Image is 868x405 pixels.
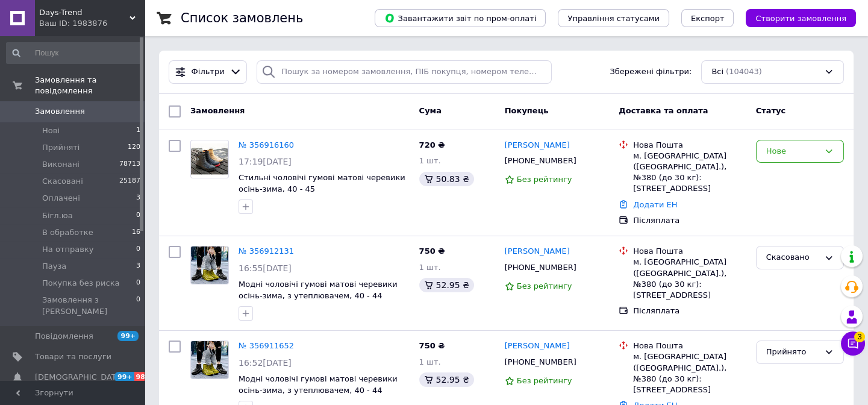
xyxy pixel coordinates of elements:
span: Товари та послуги [35,351,111,362]
div: Прийнято [766,346,819,359]
a: Додати ЕН [633,200,677,209]
a: Стильні чоловічі гумові матові черевики осінь-зима, 40 - 45 [239,173,405,193]
span: 0 [136,278,140,289]
span: Days-Trend [39,7,130,18]
span: Покупка без риска [42,278,119,289]
span: Бігл.юа [42,210,73,221]
img: Фото товару [191,143,228,175]
div: Післяплата [633,215,746,226]
span: [PHONE_NUMBER] [505,156,576,165]
span: Фільтри [192,66,225,78]
img: Фото товару [191,341,228,378]
span: Cума [419,106,442,115]
span: Завантажити звіт по пром-оплаті [384,13,536,24]
div: м. [GEOGRAPHIC_DATA] ([GEOGRAPHIC_DATA].), №380 (до 30 кг): [STREET_ADDRESS] [633,151,746,195]
div: Ваш ID: 1983876 [39,18,145,29]
span: Збережені фільтри: [610,66,692,78]
span: 750 ₴ [419,341,445,350]
span: Замовлення [190,106,245,115]
span: Без рейтингу [517,175,572,184]
div: м. [GEOGRAPHIC_DATA] ([GEOGRAPHIC_DATA].), №380 (до 30 кг): [STREET_ADDRESS] [633,257,746,301]
a: Модні чоловічі гумові матові черевики осінь-зима, з утеплювачем, 40 - 44 [239,280,398,300]
span: 25187 [119,176,140,187]
span: 16:55[DATE] [239,263,292,273]
span: Скасовані [42,176,83,187]
div: Нова Пошта [633,140,746,151]
button: Завантажити звіт по пром-оплаті [375,9,546,27]
a: Модні чоловічі гумові матові черевики осінь-зима, з утеплювачем, 40 - 44 [239,374,398,395]
button: Управління статусами [558,9,669,27]
span: 0 [136,210,140,221]
a: № 356916160 [239,140,294,149]
span: Оплачені [42,193,80,204]
span: Без рейтингу [517,376,572,385]
div: 50.83 ₴ [419,172,474,186]
div: Нове [766,145,819,158]
span: На отправку [42,244,93,255]
span: 99+ [117,331,139,341]
a: № 356912131 [239,246,294,256]
span: Пауза [42,261,66,272]
h1: Список замовлень [181,11,303,25]
span: 0 [136,244,140,255]
span: Прийняті [42,142,80,153]
span: [DEMOGRAPHIC_DATA] [35,372,124,383]
button: Створити замовлення [746,9,856,27]
span: 3 [854,331,865,342]
span: Повідомлення [35,331,93,342]
span: 3 [136,261,140,272]
span: 0 [136,295,140,316]
span: 78713 [119,159,140,170]
span: (104043) [726,67,762,76]
img: Фото товару [191,246,228,284]
span: Замовлення з [PERSON_NAME] [42,295,136,316]
span: Виконані [42,159,80,170]
span: 1 [136,125,140,136]
div: Нова Пошта [633,341,746,351]
span: Експорт [691,14,725,23]
a: Фото товару [190,246,229,284]
div: 52.95 ₴ [419,278,474,292]
span: Нові [42,125,60,136]
button: Чат з покупцем3 [841,331,865,356]
span: Статус [756,106,786,115]
div: Скасовано [766,251,819,264]
div: м. [GEOGRAPHIC_DATA] ([GEOGRAPHIC_DATA].), №380 (до 30 кг): [STREET_ADDRESS] [633,351,746,395]
span: 750 ₴ [419,246,445,256]
span: 17:19[DATE] [239,157,292,166]
span: 99+ [114,372,134,382]
div: Нова Пошта [633,246,746,257]
span: В обработке [42,227,93,238]
a: [PERSON_NAME] [505,140,570,151]
span: 1 шт. [419,156,441,165]
span: Створити замовлення [755,14,846,23]
span: [PHONE_NUMBER] [505,357,576,366]
span: [PHONE_NUMBER] [505,263,576,272]
div: 52.95 ₴ [419,372,474,387]
span: 16:52[DATE] [239,358,292,368]
a: Фото товару [190,341,229,379]
a: № 356911652 [239,341,294,350]
a: Фото товару [190,140,229,178]
span: Доставка та оплата [619,106,708,115]
span: 120 [128,142,140,153]
span: 98 [134,372,148,382]
span: Замовлення [35,106,85,117]
span: Без рейтингу [517,281,572,290]
input: Пошук за номером замовлення, ПІБ покупця, номером телефону, Email, номером накладної [257,60,551,84]
a: [PERSON_NAME] [505,341,570,352]
span: 3 [136,193,140,204]
span: 1 шт. [419,263,441,272]
span: 1 шт. [419,357,441,366]
span: 16 [132,227,140,238]
div: Післяплата [633,306,746,316]
input: Пошук [6,42,142,64]
span: Замовлення та повідомлення [35,75,145,96]
span: Всі [711,66,723,78]
span: Покупець [505,106,549,115]
span: 720 ₴ [419,140,445,149]
a: Створити замовлення [734,13,856,22]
